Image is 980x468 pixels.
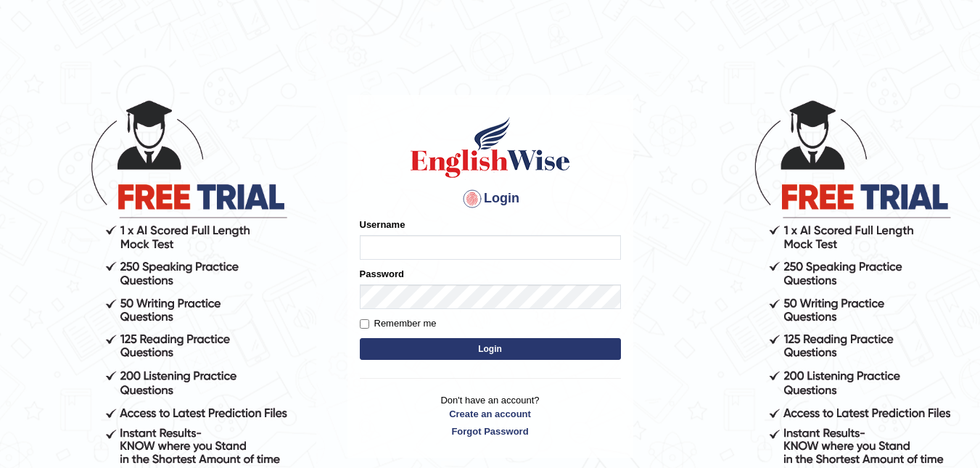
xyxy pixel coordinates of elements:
label: Password [360,267,404,281]
button: Login [360,338,621,360]
h4: Login [360,187,621,210]
a: Forgot Password [360,424,621,438]
label: Username [360,218,405,231]
a: Create an account [360,407,621,421]
img: Logo of English Wise sign in for intelligent practice with AI [408,115,573,180]
p: Don't have an account? [360,393,621,438]
input: Remember me [360,319,369,329]
label: Remember me [360,316,437,331]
